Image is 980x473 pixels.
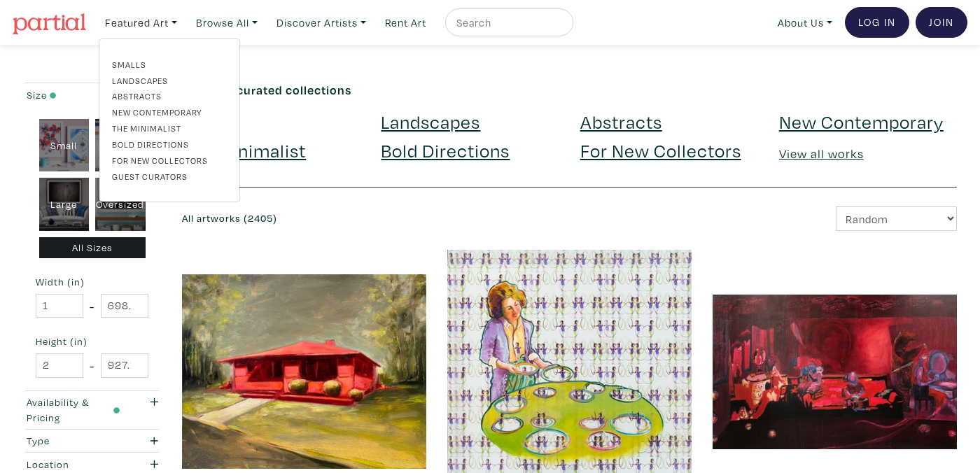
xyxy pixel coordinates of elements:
a: For New Collectors [580,138,741,162]
a: Landscapes [112,74,227,87]
div: Small [39,119,90,172]
a: Guest Curators [112,170,227,183]
a: View all works [779,146,864,162]
input: Search [455,14,560,31]
button: Size [23,83,161,106]
a: Browse All [190,8,264,37]
a: The Minimalist [182,138,306,162]
a: Abstracts [580,109,662,134]
span: - [90,297,94,316]
a: Bold Directions [112,138,227,150]
a: New Contemporary [779,109,944,134]
a: Log In [845,7,909,38]
div: Availability & Pricing [27,395,120,425]
a: The Minimalist [112,122,227,134]
a: Landscapes [381,109,480,134]
div: Featured Art [99,38,240,202]
a: Bold Directions [381,138,510,162]
a: For New Collectors [112,154,227,167]
a: Discover Artists [270,8,372,37]
div: Size [27,87,120,103]
h6: Discover curated collections [182,83,957,98]
a: About Us [771,8,839,37]
button: Type [23,430,161,453]
a: Abstracts [112,90,227,102]
button: Availability & Pricing [23,391,161,429]
span: - [90,356,94,375]
div: Location [27,457,120,472]
a: Rent Art [379,8,433,37]
small: Width (in) [36,277,148,287]
a: New Contemporary [112,106,227,118]
div: Type [27,433,120,449]
div: All Sizes [39,237,146,259]
a: Smalls [112,58,227,71]
a: Join [916,7,967,38]
small: Height (in) [36,337,148,346]
div: Large [39,178,90,231]
h6: All artworks (2405) [182,213,559,225]
div: Oversized [95,178,146,231]
div: Medium [95,119,146,172]
a: Featured Art [99,8,183,37]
